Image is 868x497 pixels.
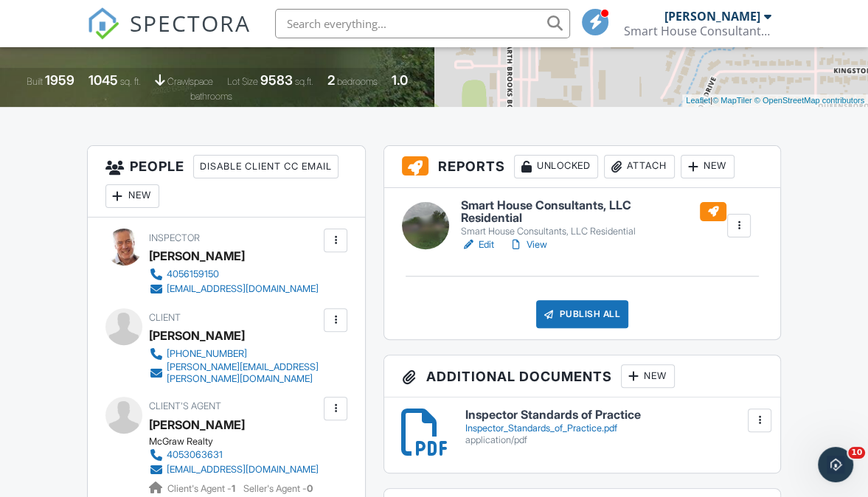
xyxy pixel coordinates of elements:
div: Publish All [536,300,628,328]
span: 10 [848,447,865,459]
img: The Best Home Inspection Software - Spectora [87,7,119,40]
a: [PERSON_NAME] [149,414,245,436]
h3: Reports [384,146,780,188]
div: 1959 [45,72,74,88]
div: McGraw Realty [149,436,330,448]
span: Client's Agent [149,400,221,411]
a: 4053063631 [149,448,319,462]
a: Edit [461,237,494,252]
a: Leaflet [686,96,710,105]
div: 2 [327,72,335,88]
a: 4056159150 [149,267,319,282]
iframe: Intercom live chat [818,447,853,482]
div: 4053063631 [167,449,223,461]
div: | [682,94,868,107]
div: 9583 [260,72,293,88]
strong: 1 [232,483,235,494]
div: [EMAIL_ADDRESS][DOMAIN_NAME] [167,464,319,476]
div: 1.0 [392,72,408,88]
a: SPECTORA [87,20,251,51]
div: New [681,155,735,178]
div: application/pdf [465,434,763,446]
input: Search everything... [275,9,570,38]
div: Inspector_Standards_of_Practice.pdf [465,423,763,434]
a: Inspector Standards of Practice Inspector_Standards_of_Practice.pdf application/pdf [465,409,763,446]
span: Client [149,312,181,323]
span: bedrooms [337,76,378,87]
h3: Additional Documents [384,355,780,397]
div: [PHONE_NUMBER] [167,348,247,360]
div: Attach [604,155,675,178]
a: Smart House Consultants, LLC Residential Smart House Consultants, LLC Residential [461,199,726,238]
span: bathrooms [190,91,232,102]
a: View [509,237,547,252]
a: © OpenStreetMap contributors [754,96,864,105]
span: Seller's Agent - [243,483,313,494]
a: [EMAIL_ADDRESS][DOMAIN_NAME] [149,462,319,477]
div: 1045 [88,72,118,88]
div: New [621,364,675,388]
h6: Inspector Standards of Practice [465,409,763,422]
div: [PERSON_NAME] [149,324,245,347]
div: Unlocked [514,155,598,178]
a: [EMAIL_ADDRESS][DOMAIN_NAME] [149,282,319,296]
a: © MapTiler [712,96,752,105]
span: crawlspace [167,76,213,87]
div: Smart House Consultants, LLC [624,24,771,38]
div: [PERSON_NAME][EMAIL_ADDRESS][PERSON_NAME][DOMAIN_NAME] [167,361,320,385]
div: 4056159150 [167,268,219,280]
span: sq.ft. [295,76,313,87]
div: Disable Client CC Email [193,155,338,178]
h3: People [88,146,365,218]
span: Inspector [149,232,200,243]
div: [EMAIL_ADDRESS][DOMAIN_NAME] [167,283,319,295]
span: Lot Size [227,76,258,87]
h6: Smart House Consultants, LLC Residential [461,199,726,225]
div: [PERSON_NAME] [149,245,245,267]
span: Built [27,76,43,87]
span: SPECTORA [130,7,251,38]
a: [PHONE_NUMBER] [149,347,320,361]
strong: 0 [307,483,313,494]
div: Smart House Consultants, LLC Residential [461,226,726,237]
div: [PERSON_NAME] [664,9,760,24]
div: New [105,184,159,208]
span: Client's Agent - [167,483,237,494]
a: [PERSON_NAME][EMAIL_ADDRESS][PERSON_NAME][DOMAIN_NAME] [149,361,320,385]
span: sq. ft. [120,76,141,87]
